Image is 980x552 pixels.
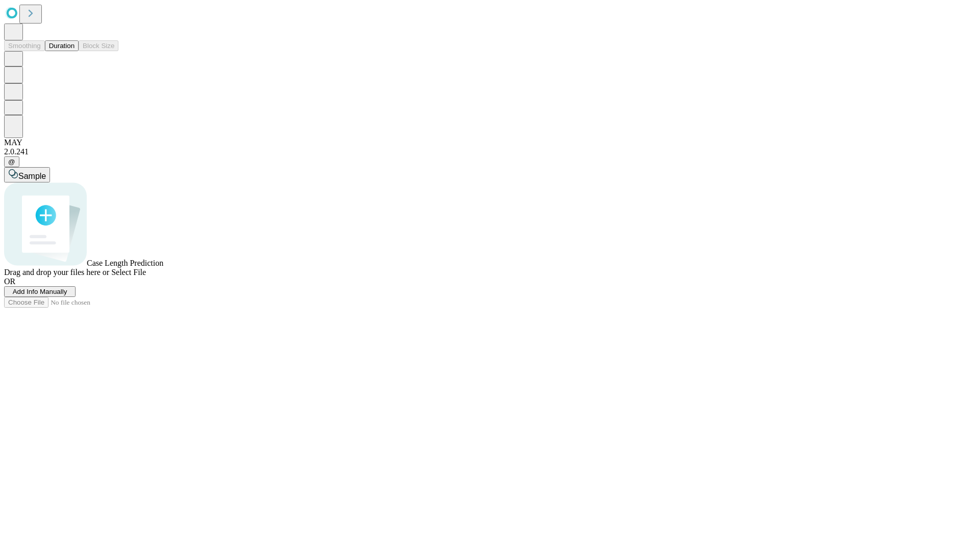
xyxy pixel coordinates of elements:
[111,268,146,277] span: Select File
[79,40,118,51] button: Block Size
[18,172,46,180] span: Sample
[4,167,50,182] button: Sample
[8,158,15,166] span: @
[4,277,15,286] span: OR
[87,259,163,267] span: Case Length Prediction
[4,138,976,147] div: MAY
[13,288,67,295] span: Add Info Manually
[4,147,976,156] div: 2.0.241
[4,268,109,277] span: Drag and drop your files here or
[4,286,76,297] button: Add Info Manually
[45,40,79,51] button: Duration
[4,156,19,167] button: @
[4,40,45,51] button: Smoothing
